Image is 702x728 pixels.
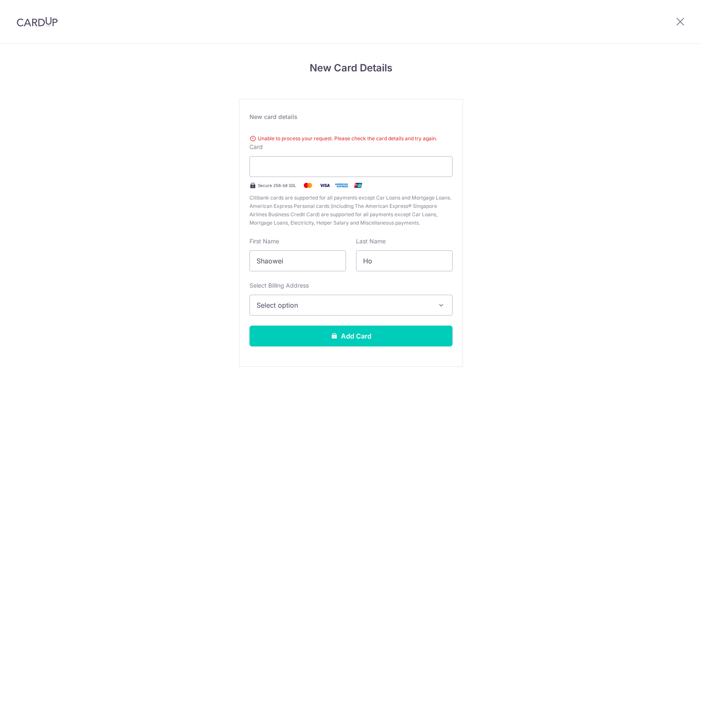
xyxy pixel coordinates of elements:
span: Select option [257,300,430,310]
iframe: Secure card payment input frame [257,162,445,172]
span: Citibank cards are supported for all payments except Car Loans and Mortgage Loans. American Expre... [249,194,453,227]
span: Secure 256-bit SSL [258,182,296,189]
label: First Name [249,237,279,245]
img: Visa [316,180,333,190]
img: .alt.amex [333,180,350,190]
input: Cardholder First Name [249,250,346,271]
button: Add Card [249,326,453,346]
h4: New Card Details [239,61,463,76]
div: Unable to process your request. Please check the card details and try again. [249,134,453,143]
button: Select option [249,295,453,316]
div: New card details [249,113,453,121]
img: CardUp [17,17,58,27]
label: Select Billing Address [249,281,309,290]
label: Last Name [356,237,386,245]
img: Mastercard [300,180,316,190]
img: .alt.unionpay [350,180,366,190]
input: Cardholder Last Name [356,250,453,271]
label: Card [249,143,263,151]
